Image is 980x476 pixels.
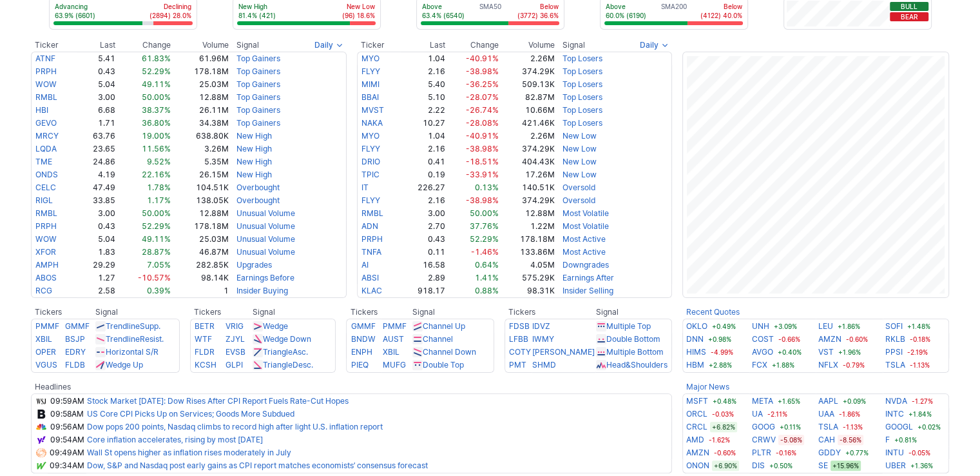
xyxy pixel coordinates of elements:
[752,459,765,472] a: DIS
[35,247,56,257] a: XFOR
[499,130,555,143] td: 2.26M
[400,104,446,117] td: 2.22
[400,207,446,220] td: 3.00
[361,92,379,102] a: BBAI
[35,157,52,166] a: TME
[499,155,555,168] td: 404.43K
[606,347,664,357] a: Multiple Bottom
[35,118,57,128] a: GEVO
[171,117,230,130] td: 34.38M
[686,382,729,392] a: Major News
[236,170,272,179] a: New High
[106,334,164,344] a: TrendlineResist.
[361,273,379,283] a: ABSI
[171,104,230,117] td: 26.11M
[361,79,380,89] a: MIMI
[606,11,646,20] p: 60.0% (6190)
[818,359,838,372] a: NFLX
[532,321,550,331] a: IDVZ
[35,66,57,76] a: PRPH
[499,117,555,130] td: 421.46K
[400,194,446,207] td: 2.16
[77,130,115,143] td: 63.76
[474,183,498,192] span: 0.13%
[351,334,375,344] a: BNDW
[499,194,555,207] td: 374.29K
[465,157,498,166] span: -18.51%
[499,91,555,104] td: 82.87M
[35,144,57,154] a: LQDA
[686,433,704,446] a: AMD
[361,157,380,166] a: DRIO
[509,360,526,370] a: PMT
[226,334,245,344] a: ZJYL
[87,396,349,406] a: Stock Market [DATE]: Dow Rises After CPI Report Fuels Rate-Cut Hopes
[562,247,606,257] a: Most Active
[562,195,595,205] a: Oversold
[35,195,53,205] a: RIGL
[361,195,380,205] a: FLYY
[238,11,276,20] p: 81.4% (421)
[35,321,59,331] a: PMMF
[400,78,446,91] td: 5.40
[562,183,595,192] a: Oversold
[562,157,597,166] a: New Low
[686,333,704,346] a: DNN
[238,2,276,11] p: New High
[35,360,57,370] a: VGUS
[562,105,602,115] a: Top Losers
[637,39,672,52] button: Signals interval
[35,260,59,270] a: AMPH
[752,346,773,359] a: AVGO
[171,65,230,78] td: 178.18M
[517,11,559,20] p: (3772) 36.6%
[87,409,294,419] a: US Core CPI Picks Up on Services; Goods More Subdued
[171,130,230,143] td: 638.80K
[562,208,609,218] a: Most Volatile
[236,79,280,89] a: Top Gainers
[686,446,709,459] a: AMZN
[226,321,244,331] a: VRIG
[361,105,384,115] a: MVST
[142,118,171,128] span: 36.80%
[236,131,272,141] a: New High
[562,234,606,244] a: Most Active
[35,131,59,141] a: MRCY
[342,2,375,11] p: New Low
[147,183,171,192] span: 1.78%
[361,183,369,192] a: IT
[142,144,171,154] span: 11.56%
[686,395,708,408] a: MSFT
[106,321,160,331] a: TrendlineSupp.
[171,233,230,246] td: 25.03M
[236,234,295,244] a: Unusual Volume
[77,207,115,220] td: 3.00
[236,157,272,166] a: New High
[752,408,763,421] a: UA
[77,181,115,194] td: 47.49
[35,54,55,63] a: ATNF
[142,92,171,102] span: 50.00%
[752,359,767,372] a: FCX
[195,347,215,357] a: FLDR
[361,247,381,257] a: TNFA
[606,321,651,331] a: Multiple Top
[686,307,740,317] a: Recent Quotes
[562,144,597,154] a: New Low
[532,360,556,370] a: SHMD
[562,40,585,50] span: Signal
[562,260,609,270] a: Downgrades
[106,334,140,344] span: Trendline
[700,11,742,20] p: (4122) 40.0%
[382,321,406,331] a: PMMF
[236,183,280,192] a: Overbought
[142,208,171,218] span: 50.00%
[499,233,555,246] td: 178.18M
[562,92,602,102] a: Top Losers
[142,66,171,76] span: 52.29%
[171,194,230,207] td: 138.05K
[361,208,383,218] a: RMBL
[752,333,774,346] a: COST
[311,39,347,52] button: Signals interval
[562,273,614,283] a: Earnings After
